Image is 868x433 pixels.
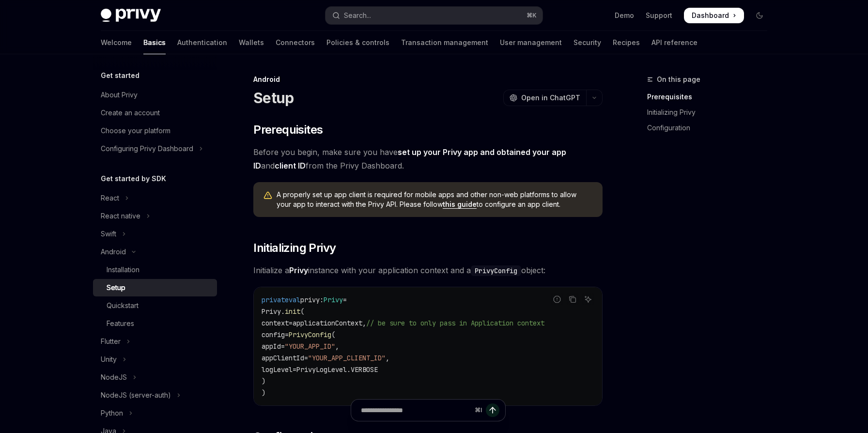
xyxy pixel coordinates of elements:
[262,388,265,397] span: )
[443,200,477,209] a: this guide
[93,225,217,243] button: Toggle Swift section
[93,369,217,386] button: Toggle NodeJS section
[300,307,304,316] span: (
[657,74,700,85] span: On this page
[253,145,603,172] span: Before you begin, make sure you have and from the Privy Dashboard.
[262,330,285,339] span: config
[276,31,315,54] a: Connectors
[281,342,285,351] span: =
[93,279,217,296] a: Setup
[93,315,217,332] a: Features
[93,104,217,122] a: Create an account
[262,342,281,351] span: appId
[101,210,140,222] div: React native
[289,295,300,304] span: val
[253,75,603,84] div: Android
[752,8,767,23] button: Toggle dark mode
[285,307,300,316] span: init
[93,404,217,422] button: Toggle Python section
[263,191,273,201] svg: Warning
[93,387,217,404] button: Toggle NodeJS (server-auth) section
[647,120,775,136] a: Configuration
[293,319,366,327] span: applicationContext,
[331,330,335,339] span: (
[262,377,265,386] span: )
[93,297,217,314] a: Quickstart
[343,295,347,304] span: =
[101,9,161,22] img: dark logo
[101,192,119,204] div: React
[93,351,217,368] button: Toggle Unity section
[277,190,593,209] span: A properly set up app client is required for mobile apps and other non-web platforms to allow you...
[401,31,488,54] a: Transaction management
[566,293,579,306] button: Copy the contents from the code block
[107,264,139,276] div: Installation
[101,107,160,119] div: Create an account
[551,293,563,306] button: Report incorrect code
[253,240,336,256] span: Initializing Privy
[503,90,586,106] button: Open in ChatGPT
[101,173,166,185] h5: Get started by SDK
[101,31,132,54] a: Welcome
[573,31,601,54] a: Security
[647,89,775,105] a: Prerequisites
[101,246,126,258] div: Android
[101,70,139,81] h5: Get started
[646,11,672,20] a: Support
[93,189,217,207] button: Toggle React section
[93,207,217,225] button: Toggle React native section
[471,265,521,276] code: PrivyConfig
[101,336,121,347] div: Flutter
[143,31,166,54] a: Basics
[101,407,123,419] div: Python
[101,389,171,401] div: NodeJS (server-auth)
[296,365,378,374] span: PrivyLogLevel.VERBOSE
[615,11,634,20] a: Demo
[93,122,217,139] a: Choose your platform
[308,354,386,362] span: "YOUR_APP_CLIENT_ID"
[324,295,343,304] span: Privy
[107,282,125,294] div: Setup
[275,161,306,171] a: client ID
[386,354,389,362] span: ,
[93,333,217,350] button: Toggle Flutter section
[93,140,217,157] button: Toggle Configuring Privy Dashboard section
[93,261,217,278] a: Installation
[262,307,285,316] span: Privy.
[527,12,537,19] span: ⌘ K
[262,365,293,374] span: logLevel
[285,342,335,351] span: "YOUR_APP_ID"
[253,89,294,107] h1: Setup
[101,125,170,137] div: Choose your platform
[521,93,580,103] span: Open in ChatGPT
[361,400,471,421] input: Ask a question...
[101,371,127,383] div: NodeJS
[262,354,304,362] span: appClientId
[101,354,117,365] div: Unity
[344,10,371,21] div: Search...
[293,365,296,374] span: =
[285,330,289,339] span: =
[93,243,217,261] button: Toggle Android section
[289,319,293,327] span: =
[304,354,308,362] span: =
[486,403,499,417] button: Send message
[93,86,217,104] a: About Privy
[651,31,697,54] a: API reference
[300,295,324,304] span: privy:
[289,265,308,275] strong: Privy
[613,31,640,54] a: Recipes
[101,228,116,240] div: Swift
[684,8,744,23] a: Dashboard
[262,319,289,327] span: context
[107,318,134,329] div: Features
[366,319,544,327] span: // be sure to only pass in Application context
[335,342,339,351] span: ,
[289,330,331,339] span: PrivyConfig
[582,293,594,306] button: Ask AI
[101,143,193,155] div: Configuring Privy Dashboard
[692,11,729,20] span: Dashboard
[500,31,562,54] a: User management
[107,300,139,311] div: Quickstart
[325,7,542,24] button: Open search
